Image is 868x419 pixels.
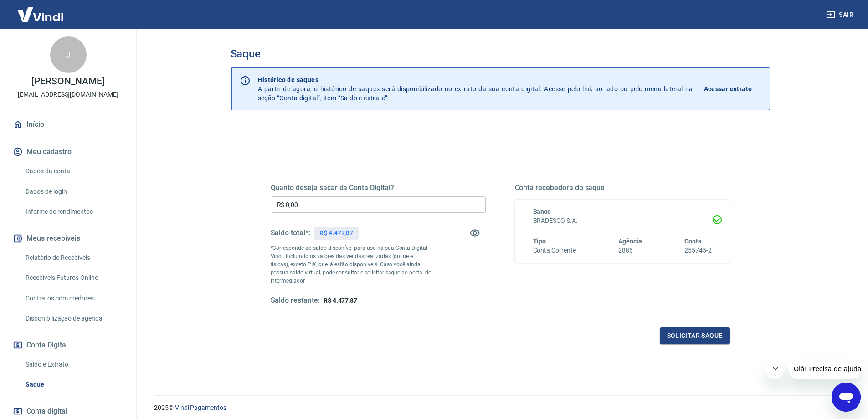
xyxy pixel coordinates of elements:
a: Informe de rendimentos [22,202,125,221]
h6: 255745-2 [684,246,712,255]
button: Meu cadastro [11,142,125,162]
button: Conta Digital [11,335,125,355]
button: Solicitar saque [660,327,730,344]
a: Disponibilização de agenda [22,309,125,328]
iframe: Botão para abrir a janela de mensagens [832,383,861,412]
iframe: Fechar mensagem [766,361,785,379]
p: Acessar extrato [704,84,752,93]
iframe: Mensagem da empresa [788,359,861,379]
img: Vindi [11,0,70,28]
h6: 2886 [618,246,642,255]
a: Dados de login [22,182,125,201]
p: [EMAIL_ADDRESS][DOMAIN_NAME] [18,90,118,99]
div: J [50,36,87,73]
a: Saque [22,375,125,394]
h3: Saque [231,47,770,60]
span: Conta [684,238,702,245]
h5: Conta recebedora do saque [515,183,730,192]
p: 2025 © [154,403,846,413]
span: Banco [533,208,551,215]
h5: Saldo total*: [271,228,310,238]
p: *Corresponde ao saldo disponível para uso na sua Conta Digital Vindi. Incluindo os valores das ve... [271,244,432,285]
p: A partir de agora, o histórico de saques será disponibilizado no extrato da sua conta digital. Ac... [258,75,693,103]
p: R$ 4.477,87 [319,228,353,238]
span: Tipo [533,238,546,245]
button: Meus recebíveis [11,228,125,248]
h5: Saldo restante: [271,296,320,305]
a: Dados da conta [22,162,125,181]
span: Conta digital [26,405,67,418]
p: [PERSON_NAME] [31,77,104,86]
p: Histórico de saques [258,75,693,84]
a: Vindi Pagamentos [175,404,226,411]
a: Acessar extrato [704,75,762,103]
a: Recebíveis Futuros Online [22,269,125,287]
button: Sair [824,6,857,23]
a: Início [11,114,125,134]
a: Contratos com credores [22,289,125,308]
span: Agência [618,238,642,245]
span: R$ 4.477,87 [324,297,357,304]
span: Olá! Precisa de ajuda? [5,6,77,14]
a: Saldo e Extrato [22,355,125,374]
h6: BRADESCO S.A. [533,216,712,226]
h5: Quanto deseja sacar da Conta Digital? [271,183,486,192]
a: Relatório de Recebíveis [22,248,125,267]
h6: Conta Corrente [533,246,576,255]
